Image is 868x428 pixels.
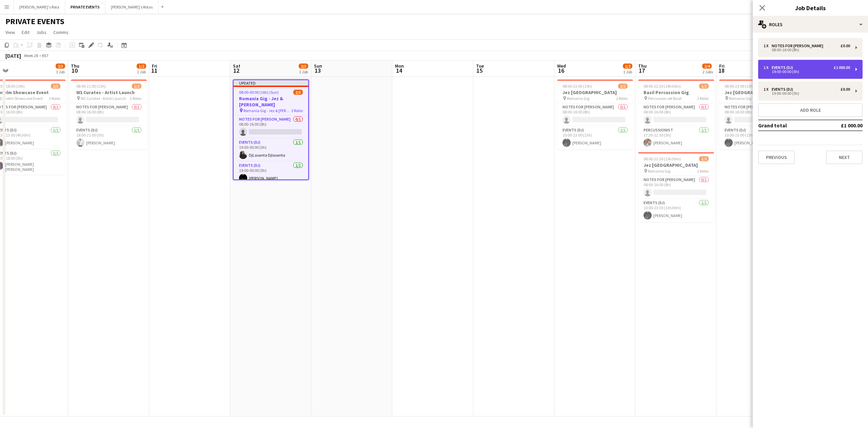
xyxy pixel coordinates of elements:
[718,67,725,74] span: 18
[772,65,796,70] div: Events (DJ)
[299,69,308,74] div: 1 Job
[56,64,65,69] span: 2/3
[753,3,868,12] h3: Job Details
[638,152,714,222] app-job-card: 08:00-23:30 (15h30m)1/2Jez [GEOGRAPHIC_DATA] Romania Gig2 RolesNotes for [PERSON_NAME]0/108:00-16...
[638,199,714,222] app-card-role: Events (DJ)1/110:00-23:30 (13h30m)[PERSON_NAME]
[638,176,714,199] app-card-role: Notes for [PERSON_NAME]0/108:00-16:00 (8h)
[841,43,850,48] div: £0.00
[313,67,322,74] span: 13
[56,69,65,74] div: 1 Job
[719,103,795,126] app-card-role: Notes for [PERSON_NAME]0/108:00-16:00 (8h)
[5,29,15,35] span: View
[476,63,484,69] span: Tue
[764,43,772,48] div: 1 x
[293,90,303,95] span: 2/3
[22,53,39,58] span: Week 28
[772,87,796,92] div: Events (DJ)
[764,65,772,70] div: 1 x
[70,67,79,74] span: 10
[42,53,49,58] div: BST
[5,52,21,59] div: [DATE]
[51,84,60,89] span: 2/3
[725,84,754,89] span: 08:00-23:00 (15h)
[151,67,157,74] span: 11
[53,29,68,35] span: Comms
[556,67,566,74] span: 16
[841,87,850,92] div: £0.00
[14,0,65,14] button: [PERSON_NAME]'s Rota
[81,96,126,101] span: W1 Curates - Artist Launch
[563,84,592,89] span: 08:00-23:00 (15h)
[51,28,71,37] a: Comms
[638,79,714,149] app-job-card: 08:00-22:30 (14h30m)1/2Basil Percussion Gig Percussion set Basil2 RolesNotes for [PERSON_NAME]0/1...
[703,69,713,74] div: 2 Jobs
[234,95,308,108] h3: Romania Gig - Jez & [PERSON_NAME]
[729,96,751,101] span: Romania Gig
[772,43,826,48] div: Notes for [PERSON_NAME]
[764,70,850,73] div: 19:00-00:00 (5h)
[719,63,725,69] span: Fri
[105,0,158,14] button: [PERSON_NAME]'s Rotas
[623,64,632,69] span: 1/2
[764,87,772,92] div: 1 x
[820,120,863,131] td: £1 000.00
[638,103,714,126] app-card-role: Notes for [PERSON_NAME]0/108:00-16:00 (8h)
[644,156,681,161] span: 08:00-23:30 (15h30m)
[616,96,628,101] span: 2 Roles
[557,103,633,126] app-card-role: Notes for [PERSON_NAME]0/108:00-16:00 (8h)
[699,84,709,89] span: 1/2
[232,67,240,74] span: 12
[291,108,303,113] span: 3 Roles
[826,150,863,164] button: Next
[644,84,681,89] span: 08:00-22:30 (14h30m)
[764,92,850,95] div: 19:00-00:00 (5h)
[719,126,795,149] app-card-role: Events (DJ)1/110:00-23:00 (13h)[PERSON_NAME]
[243,108,291,113] span: Romania Gig - Jez & [PERSON_NAME]
[233,79,309,180] app-job-card: Updated08:00-00:00 (16h) (Sun)2/3Romania Gig - Jez & [PERSON_NAME] Romania Gig - Jez & [PERSON_NA...
[648,168,670,174] span: Romania Gig
[71,89,147,95] h3: W1 Curates - Artist Launch
[557,79,633,149] app-job-card: 08:00-23:00 (15h)1/2Jez [GEOGRAPHIC_DATA] Romania Gig2 RolesNotes for [PERSON_NAME]0/108:00-16:00...
[753,16,868,33] div: Roles
[623,69,632,74] div: 1 Job
[152,63,157,69] span: Fri
[76,84,106,89] span: 08:00-21:00 (13h)
[638,63,647,69] span: Thu
[395,63,404,69] span: Mon
[49,96,60,101] span: 3 Roles
[233,63,240,69] span: Sat
[557,63,566,69] span: Wed
[36,29,46,35] span: Jobs
[557,126,633,149] app-card-role: Events (DJ)1/110:00-23:00 (13h)[PERSON_NAME]
[719,89,795,95] h3: Jez [GEOGRAPHIC_DATA]
[834,65,850,70] div: £1 000.00
[697,168,709,174] span: 2 Roles
[65,0,105,14] button: PRIVATE EVENTS
[234,162,308,185] app-card-role: Events (DJ)1/119:00-00:00 (5h)[PERSON_NAME]
[130,96,141,101] span: 2 Roles
[71,79,147,149] app-job-card: 08:00-21:00 (13h)1/2W1 Curates - Artist Launch W1 Curates - Artist Launch2 RolesNotes for [PERSON...
[299,64,308,69] span: 2/3
[638,89,714,95] h3: Basil Percussion Gig
[71,126,147,149] app-card-role: Events (DJ)1/118:00-21:00 (3h)[PERSON_NAME]
[132,84,141,89] span: 1/2
[137,69,146,74] div: 1 Job
[699,156,709,161] span: 1/2
[137,64,146,69] span: 1/2
[71,103,147,126] app-card-role: Notes for [PERSON_NAME]0/108:00-16:00 (8h)
[394,67,404,74] span: 14
[314,63,322,69] span: Sun
[648,96,682,101] span: Percussion set Basil
[234,115,308,139] app-card-role: Notes for [PERSON_NAME]0/108:00-16:00 (8h)
[758,150,795,164] button: Previous
[557,89,633,95] h3: Jez [GEOGRAPHIC_DATA]
[567,96,589,101] span: Romania Gig
[234,139,308,162] app-card-role: Events (DJ)1/119:00-00:00 (5h)DjLasanta Djlasanta
[475,67,484,74] span: 15
[34,28,49,37] a: Jobs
